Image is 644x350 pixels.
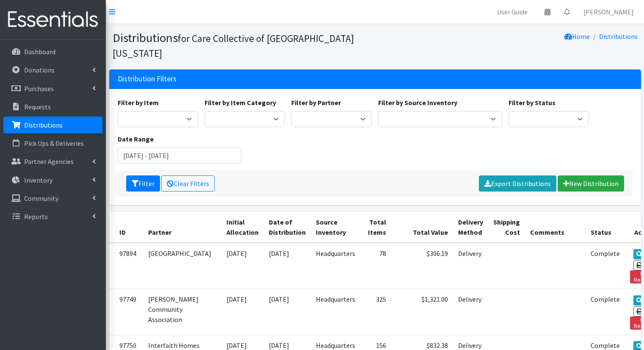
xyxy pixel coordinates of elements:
td: [DATE] [221,289,264,335]
label: Filter by Item [118,97,159,108]
td: [PERSON_NAME] Community Association [143,289,221,335]
td: 97749 [109,289,143,335]
input: January 1, 2011 - December 31, 2011 [118,147,242,164]
td: [DATE] [221,243,264,289]
th: Delivery Method [453,212,488,243]
td: Headquarters [311,243,360,289]
a: Home [564,32,590,41]
a: Export Distributions [479,175,556,192]
p: Distributions [24,121,63,129]
a: Donations [3,61,102,78]
td: $1,321.00 [391,289,453,335]
th: Status [586,212,625,243]
p: Pick Ups & Deliveries [24,139,84,147]
img: HumanEssentials [3,6,102,34]
h1: Distributions [113,31,372,60]
a: Inventory [3,172,102,189]
p: Donations [24,66,55,74]
a: [PERSON_NAME] [577,3,641,20]
label: Filter by Source Inventory [378,97,457,108]
label: Filter by Item Category [205,97,276,108]
a: Dashboard [3,43,102,60]
p: Inventory [24,176,53,184]
td: Delivery [453,243,488,289]
a: Partner Agencies [3,153,102,170]
th: Total Items [360,212,391,243]
a: Distributions [599,32,638,41]
label: Filter by Status [509,97,556,108]
a: User Guide [490,3,534,20]
p: Partner Agencies [24,157,74,166]
a: Purchases [3,80,102,97]
p: Community [24,194,58,203]
td: 78 [360,243,391,289]
td: $306.19 [391,243,453,289]
td: 97894 [109,243,143,289]
td: Delivery [453,289,488,335]
th: Source Inventory [311,212,360,243]
td: Headquarters [311,289,360,335]
label: Filter by Partner [291,97,341,108]
small: for Care Collective of [GEOGRAPHIC_DATA][US_STATE] [113,32,354,59]
td: [GEOGRAPHIC_DATA] [143,243,221,289]
p: Dashboard [24,47,55,56]
a: Community [3,190,102,207]
th: Initial Allocation [221,212,264,243]
td: Complete [586,289,625,335]
td: 325 [360,289,391,335]
a: Reports [3,208,102,225]
th: Total Value [391,212,453,243]
label: Date Range [118,134,154,144]
th: ID [109,212,143,243]
a: Pick Ups & Deliveries [3,135,102,152]
a: Distributions [3,117,102,133]
td: [DATE] [264,243,311,289]
th: Comments [525,212,586,243]
th: Partner [143,212,221,243]
td: Complete [586,243,625,289]
a: Clear Filters [161,175,215,192]
td: [DATE] [264,289,311,335]
th: Date of Distribution [264,212,311,243]
a: New Distribution [558,175,624,192]
p: Purchases [24,84,54,93]
button: Filter [126,175,160,192]
p: Requests [24,103,51,111]
th: Shipping Cost [488,212,525,243]
p: Reports [24,212,48,221]
h3: Distribution Filters [118,75,177,83]
a: Requests [3,98,102,115]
